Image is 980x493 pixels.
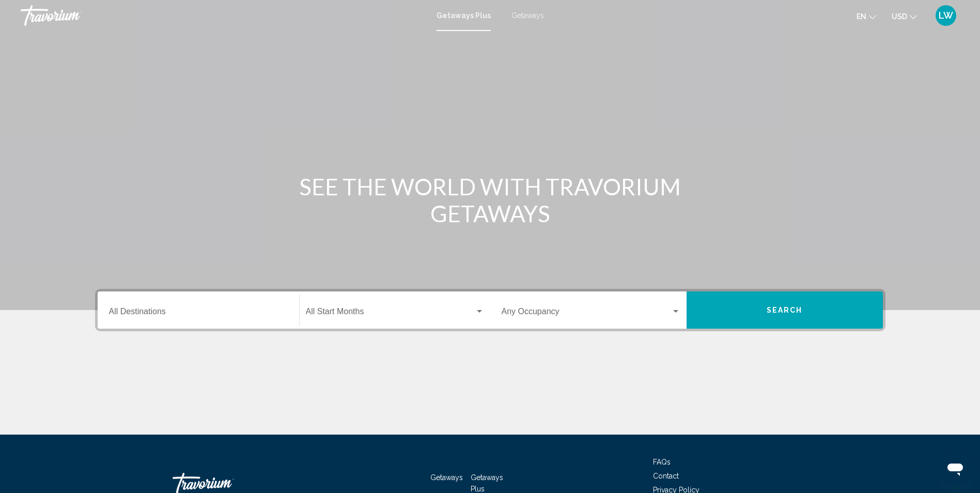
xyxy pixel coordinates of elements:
[297,173,684,227] h1: SEE THE WORLD WITH TRAVORIUM GETAWAYS
[21,5,426,26] a: Travorium
[767,306,803,315] span: Search
[857,12,866,21] span: en
[653,458,671,466] a: FAQs
[687,291,883,329] button: Search
[932,5,959,26] button: User Menu
[98,291,883,329] div: Search widget
[939,452,972,485] iframe: Button to launch messaging window
[511,11,544,20] a: Getaways
[857,9,876,24] button: Change language
[892,9,917,24] button: Change currency
[653,472,679,480] a: Contact
[892,12,907,21] span: USD
[939,10,953,21] span: LW
[437,11,491,20] a: Getaways Plus
[471,473,503,493] a: Getaways Plus
[430,473,463,482] a: Getaways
